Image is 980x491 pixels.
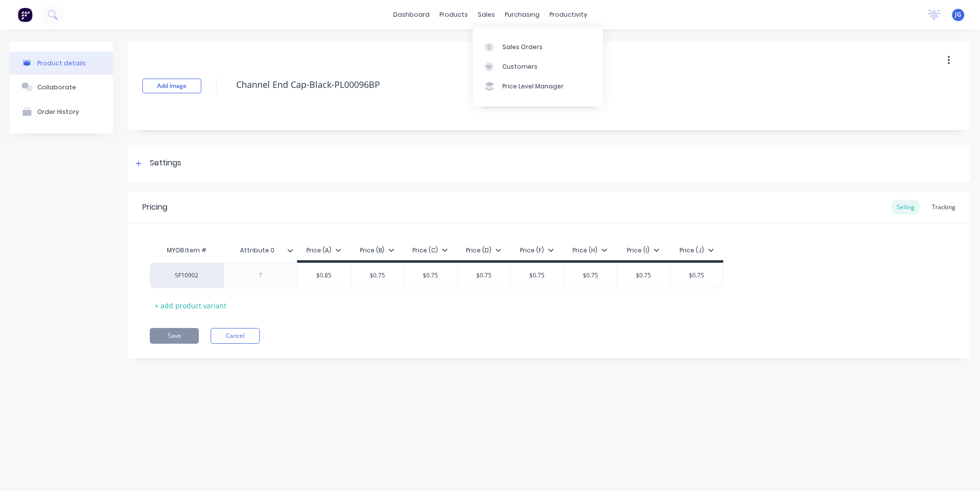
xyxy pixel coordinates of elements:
div: $0.75 [351,263,404,288]
div: $0.75 [511,263,564,288]
div: + add product variant [150,298,231,313]
div: $0.75 [458,263,511,288]
div: Attribute 0 [223,241,297,260]
button: Order History [10,99,113,124]
div: Product details [37,59,86,67]
div: Price Level Manager [502,82,564,91]
div: Selling [892,200,920,215]
div: Order History [37,108,79,115]
div: MYOB Item # [150,241,223,260]
div: Price (I) [627,246,659,255]
div: SF10902 [160,271,214,280]
span: JG [955,10,961,19]
div: SF10902$0.85$0.75$0.75$0.75$0.75$0.75$0.75$0.75 [150,263,723,288]
div: Sales Orders [502,43,543,52]
button: Cancel [211,328,260,344]
a: dashboard [388,7,435,22]
div: Price (C) [412,246,448,255]
div: Price (B) [360,246,394,255]
textarea: Channel End Cap-Black-PL00096BP [231,73,882,96]
div: productivity [544,7,592,22]
div: Price (D) [466,246,501,255]
button: Save [150,328,199,344]
a: Customers [473,57,603,77]
div: Collaborate [37,83,76,91]
div: $0.75 [564,263,617,288]
div: products [435,7,473,22]
div: Customers [502,62,538,71]
div: Tracking [927,200,960,215]
div: $0.85 [298,263,351,288]
div: $0.75 [404,263,457,288]
button: Collaborate [10,75,113,99]
div: Price (J) [680,246,714,255]
div: Pricing [142,201,167,213]
div: $0.75 [617,263,670,288]
div: sales [473,7,500,22]
div: Price (A) [306,246,341,255]
div: Attribute 0 [223,238,291,263]
img: Factory [18,7,32,22]
a: Sales Orders [473,37,603,56]
button: Product details [10,52,113,75]
a: Price Level Manager [473,77,603,96]
div: Price (H) [572,246,607,255]
button: Add image [142,79,201,93]
div: purchasing [500,7,544,22]
div: Price (F) [520,246,554,255]
div: Settings [150,157,181,169]
div: $0.75 [671,263,723,288]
